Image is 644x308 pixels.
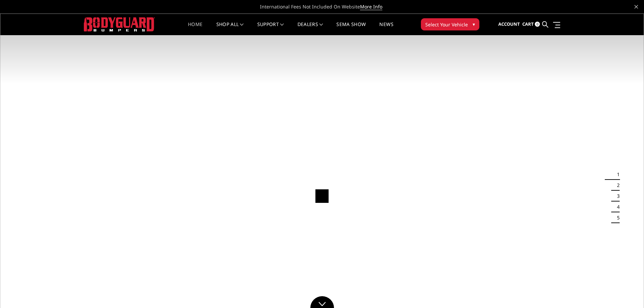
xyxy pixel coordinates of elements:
a: shop all [216,22,244,35]
a: Support [257,22,284,35]
a: SEMA Show [336,22,366,35]
button: 3 of 5 [613,191,620,202]
button: 4 of 5 [613,202,620,212]
img: BODYGUARD BUMPERS [84,17,155,31]
a: Account [498,15,520,33]
a: Dealers [297,22,323,35]
a: Click to Down [310,296,334,308]
a: Cart 0 [522,15,540,33]
span: Select Your Vehicle [425,21,468,28]
span: ▾ [473,21,475,28]
span: Cart [522,21,534,27]
button: Select Your Vehicle [421,18,479,30]
button: 1 of 5 [613,169,620,180]
a: Home [188,22,202,35]
span: 0 [535,22,540,27]
span: Account [498,21,520,27]
button: 2 of 5 [613,180,620,191]
a: News [379,22,393,35]
button: 5 of 5 [613,212,620,223]
a: More Info [360,3,382,10]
